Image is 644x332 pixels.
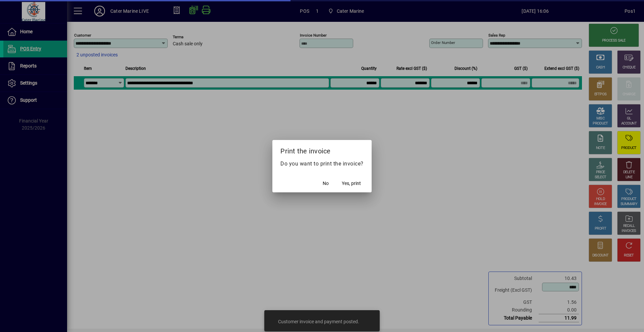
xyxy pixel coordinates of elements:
[342,180,361,187] span: Yes, print
[272,140,372,159] h2: Print the invoice
[323,180,329,187] span: No
[315,178,336,190] button: No
[280,160,364,168] p: Do you want to print the invoice?
[339,178,364,190] button: Yes, print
